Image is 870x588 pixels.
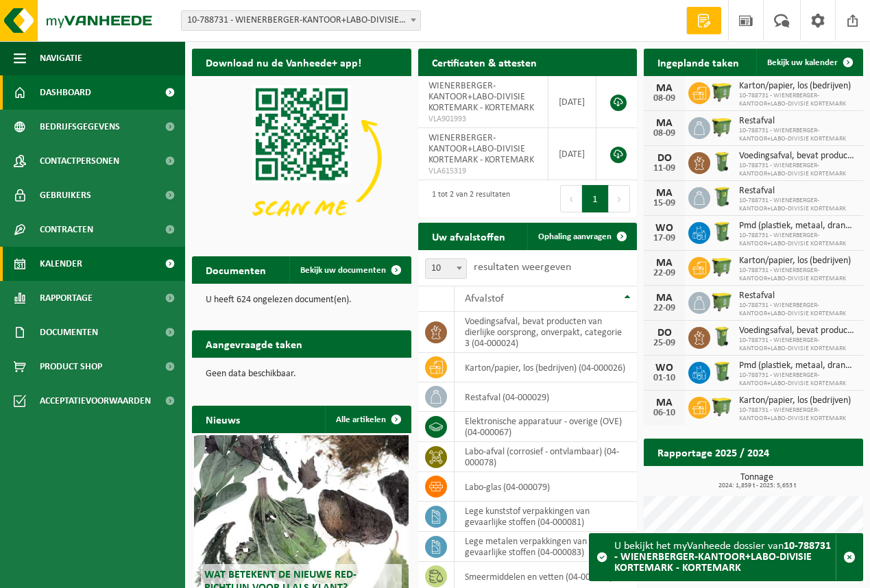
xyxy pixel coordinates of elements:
[739,162,856,178] span: 10-788731 - WIENERBERGER-KANTOOR+LABO-DIVISIE KORTEMARK
[710,220,734,243] img: WB-0240-HPE-GN-51
[192,406,254,432] h2: Nieuws
[40,75,91,110] span: Dashboard
[455,353,638,382] td: karton/papier, los (bedrijven) (04-000026)
[644,439,783,465] h2: Rapportage 2025 / 2024
[651,482,863,489] span: 2024: 1,859 t - 2025: 5,653 t
[651,304,678,313] div: 22-09
[651,83,678,94] div: MA
[651,94,678,103] div: 08-09
[40,384,151,418] span: Acceptatievoorwaarden
[40,315,98,350] span: Documenten
[739,326,856,336] span: Voedingsafval, bevat producten van dierlijke oorsprong, onverpakt, categorie 3
[455,502,638,532] td: lege kunststof verpakkingen van gevaarlijke stoffen (04-000081)
[428,133,534,165] span: WIENERBERGER-KANTOOR+LABO-DIVISIE KORTEMARK - KORTEMARK
[710,290,734,313] img: WB-1100-HPE-GN-51
[455,442,638,472] td: labo-afval (corrosief - ontvlambaar) (04-000078)
[739,92,856,108] span: 10-788731 - WIENERBERGER-KANTOOR+LABO-DIVISIE KORTEMARK
[739,186,856,197] span: Restafval
[609,185,630,212] button: Next
[739,267,856,283] span: 10-788731 - WIENERBERGER-KANTOOR+LABO-DIVISIE KORTEMARK
[289,256,410,284] a: Bekijk uw documenten
[418,223,519,249] h2: Uw afvalstoffen
[651,339,678,348] div: 25-09
[40,41,82,75] span: Navigatie
[40,350,102,384] span: Product Shop
[455,312,638,353] td: voedingsafval, bevat producten van dierlijke oorsprong, onverpakt, categorie 3 (04-000024)
[418,49,551,75] h2: Certificaten & attesten
[651,293,678,304] div: MA
[651,328,678,339] div: DO
[651,258,678,269] div: MA
[739,406,856,423] span: 10-788731 - WIENERBERGER-KANTOOR+LABO-DIVISIE KORTEMARK
[548,128,596,180] td: [DATE]
[739,291,856,302] span: Restafval
[300,266,386,275] span: Bekijk uw documenten
[651,164,678,173] div: 11-09
[206,295,398,305] p: U heeft 624 ongelezen document(en).
[206,369,398,379] p: Geen data beschikbaar.
[739,151,856,162] span: Voedingsafval, bevat producten van dierlijke oorsprong, onverpakt, categorie 3
[739,81,856,92] span: Karton/papier, los (bedrijven)
[710,395,734,418] img: WB-1100-HPE-GN-51
[739,360,856,371] span: Pmd (plastiek, metaal, drankkartons) (bedrijven)
[40,178,91,212] span: Gebruikers
[548,76,596,128] td: [DATE]
[710,150,734,173] img: WB-0140-HPE-GN-50
[651,199,678,208] div: 15-09
[455,472,638,502] td: labo-glas (04-000079)
[192,330,316,357] h2: Aangevraagde taken
[739,395,856,406] span: Karton/papier, los (bedrijven)
[527,223,636,250] a: Ophaling aanvragen
[426,259,466,278] span: 10
[40,281,93,315] span: Rapportage
[465,293,504,304] span: Afvalstof
[739,256,856,267] span: Karton/papier, los (bedrijven)
[710,360,734,383] img: WB-0240-HPE-GN-51
[425,258,467,279] span: 10
[761,465,862,493] a: Bekijk rapportage
[739,232,856,248] span: 10-788731 - WIENERBERGER-KANTOOR+LABO-DIVISIE KORTEMARK
[651,188,678,199] div: MA
[40,247,82,281] span: Kalender
[181,10,421,31] span: 10-788731 - WIENERBERGER-KANTOOR+LABO-DIVISIE KORTEMARK - KORTEMARK
[474,262,571,273] label: resultaten weergeven
[40,110,120,144] span: Bedrijfsgegevens
[425,184,510,214] div: 1 tot 2 van 2 resultaten
[710,325,734,348] img: WB-0140-HPE-GN-50
[455,532,638,562] td: lege metalen verpakkingen van gevaarlijke stoffen (04-000083)
[651,129,678,138] div: 08-09
[40,212,93,247] span: Contracten
[651,118,678,129] div: MA
[651,153,678,164] div: DO
[710,255,734,278] img: WB-1100-HPE-GN-51
[651,223,678,234] div: WO
[614,534,836,580] div: U bekijkt het myVanheede dossier van
[756,49,862,76] a: Bekijk uw kalender
[428,81,534,113] span: WIENERBERGER-KANTOOR+LABO-DIVISIE KORTEMARK - KORTEMARK
[560,185,582,212] button: Previous
[644,49,753,75] h2: Ingeplande taken
[739,336,856,353] span: 10-788731 - WIENERBERGER-KANTOOR+LABO-DIVISIE KORTEMARK
[739,371,856,388] span: 10-788731 - WIENERBERGER-KANTOOR+LABO-DIVISIE KORTEMARK
[710,115,734,138] img: WB-1100-HPE-GN-51
[739,221,856,232] span: Pmd (plastiek, metaal, drankkartons) (bedrijven)
[651,363,678,373] div: WO
[739,127,856,143] span: 10-788731 - WIENERBERGER-KANTOOR+LABO-DIVISIE KORTEMARK
[739,302,856,318] span: 10-788731 - WIENERBERGER-KANTOOR+LABO-DIVISIE KORTEMARK
[325,406,410,433] a: Alle artikelen
[192,256,280,283] h2: Documenten
[651,373,678,383] div: 01-10
[582,185,609,212] button: 1
[192,76,411,241] img: Download de VHEPlus App
[710,80,734,103] img: WB-1100-HPE-GN-51
[739,197,856,213] span: 10-788731 - WIENERBERGER-KANTOOR+LABO-DIVISIE KORTEMARK
[428,114,537,125] span: VLA901993
[767,58,838,67] span: Bekijk uw kalender
[651,408,678,418] div: 06-10
[192,49,375,75] h2: Download nu de Vanheede+ app!
[40,144,119,178] span: Contactpersonen
[455,412,638,442] td: elektronische apparatuur - overige (OVE) (04-000067)
[651,473,863,489] h3: Tonnage
[651,397,678,408] div: MA
[710,185,734,208] img: WB-0240-HPE-GN-51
